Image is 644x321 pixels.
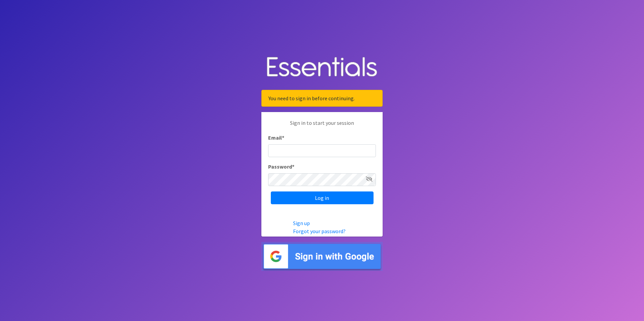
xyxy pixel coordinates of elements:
[268,134,284,142] label: Email
[268,119,376,134] p: Sign in to start your session
[282,134,284,141] abbr: required
[261,242,383,271] img: Sign in with Google
[261,50,383,85] img: Human Essentials
[293,220,310,226] a: Sign up
[271,191,374,204] input: Log in
[268,163,294,171] label: Password
[292,163,294,170] abbr: required
[261,90,383,107] div: You need to sign in before continuing.
[293,228,346,235] a: Forgot your password?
